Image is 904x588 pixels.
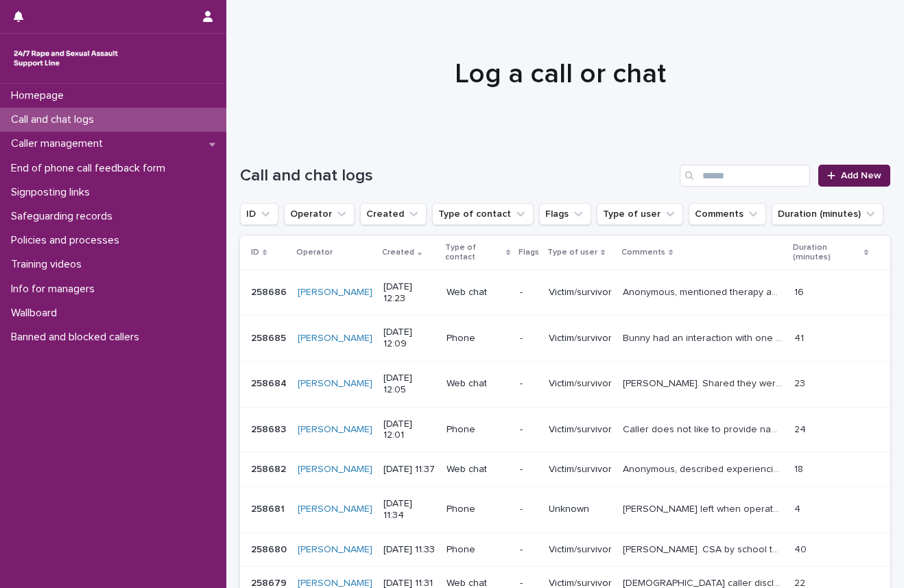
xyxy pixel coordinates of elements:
[447,424,509,436] p: Phone
[298,424,372,436] a: [PERSON_NAME]
[623,421,786,436] p: Caller does not like to provide name or monitoring details. Speaks about Bulimia and DID - integr...
[447,287,509,298] p: Web chat
[5,258,93,271] p: Training videos
[240,407,890,453] tr: 258683258683 [PERSON_NAME] [DATE] 12:01Phone-Victim/survivorCaller does not like to provide name ...
[447,333,509,344] p: Phone
[5,210,123,223] p: Safeguarding records
[520,544,538,556] p: -
[5,89,75,102] p: Homepage
[794,284,807,298] p: 16
[383,498,436,521] p: [DATE] 11:34
[251,461,289,475] p: 258682
[240,166,674,186] h1: Call and chat logs
[520,424,538,436] p: -
[549,333,612,344] p: Victim/survivor
[841,171,881,180] span: Add New
[549,378,612,390] p: Victim/survivor
[623,375,786,390] p: Leah. Shared they were raped 4 years ago and that the perpetrator was convicted and sentenced las...
[240,532,890,567] tr: 258680258680 [PERSON_NAME] [DATE] 11:33Phone-Victim/survivor[PERSON_NAME]. CSA by school teacher ...
[549,287,612,298] p: Victim/survivor
[5,283,106,296] p: Info for managers
[621,245,665,260] p: Comments
[251,375,289,390] p: 258684
[383,281,436,305] p: [DATE] 12:23
[5,307,68,320] p: Wallboard
[251,541,289,556] p: 258680
[549,464,612,475] p: Victim/survivor
[298,378,372,390] a: [PERSON_NAME]
[251,421,289,436] p: 258683
[447,504,509,515] p: Phone
[520,333,538,344] p: -
[298,287,372,298] a: [PERSON_NAME]
[794,375,808,390] p: 23
[11,45,121,72] img: rhQMoQhaT3yELyF149Cw
[251,330,289,344] p: 258685
[623,330,786,344] p: Bunny had an interaction with one of her perpetrators during which they were saying kind things. ...
[240,486,890,532] tr: 258681258681 [PERSON_NAME] [DATE] 11:34Phone-Unknown[PERSON_NAME] left when operator was struggli...
[298,464,372,475] a: [PERSON_NAME]
[360,203,427,225] button: Created
[5,113,105,126] p: Call and chat logs
[240,58,880,91] h1: Log a call or chat
[5,137,114,150] p: Caller management
[296,245,333,260] p: Operator
[447,544,509,556] p: Phone
[5,186,101,199] p: Signposting links
[298,333,372,344] a: [PERSON_NAME]
[794,330,807,344] p: 41
[794,541,809,556] p: 40
[240,270,890,316] tr: 258686258686 [PERSON_NAME] [DATE] 12:23Web chat-Victim/survivorAnonymous, mentioned therapy and s...
[623,501,786,515] p: Elizabeth left when operator was struggling to hear them due to a bad reception.
[519,245,539,260] p: Flags
[251,245,259,260] p: ID
[623,284,786,298] p: Anonymous, mentioned therapy and support services and feelings around them, caller disclosed bein...
[547,245,597,260] p: Type of user
[520,504,538,515] p: -
[794,501,803,515] p: 4
[284,203,355,225] button: Operator
[772,203,883,225] button: Duration (minutes)
[549,504,612,515] p: Unknown
[445,240,503,266] p: Type of contact
[539,203,591,225] button: Flags
[794,461,806,475] p: 18
[432,203,534,225] button: Type of contact
[251,501,287,515] p: 258681
[5,331,150,344] p: Banned and blocked callers
[383,327,436,350] p: [DATE] 12:09
[520,464,538,475] p: -
[5,162,176,175] p: End of phone call feedback form
[623,461,786,475] p: Anonymous, described experiencing sexual violence, explored thoughts and operator gave emotional ...
[382,245,414,260] p: Created
[383,544,436,556] p: [DATE] 11:33
[240,361,890,407] tr: 258684258684 [PERSON_NAME] [DATE] 12:05Web chat-Victim/survivor[PERSON_NAME]. Shared they were ra...
[794,421,809,436] p: 24
[793,240,861,266] p: Duration (minutes)
[383,373,436,396] p: [DATE] 12:05
[240,453,890,487] tr: 258682258682 [PERSON_NAME] [DATE] 11:37Web chat-Victim/survivorAnonymous, described experiencing ...
[240,316,890,362] tr: 258685258685 [PERSON_NAME] [DATE] 12:09Phone-Victim/survivorBunny had an interaction with one of ...
[240,203,278,225] button: ID
[5,234,130,247] p: Policies and processes
[818,165,890,187] a: Add New
[447,464,509,475] p: Web chat
[383,419,436,442] p: [DATE] 12:01
[520,287,538,298] p: -
[623,541,786,556] p: Sue. CSA by school teacher from 14 onwards. MH issues. Considering reporting. Signposted to ROW.
[689,203,766,225] button: Comments
[549,544,612,556] p: Victim/survivor
[298,544,372,556] a: [PERSON_NAME]
[251,284,289,298] p: 258686
[597,203,683,225] button: Type of user
[680,165,810,187] input: Search
[298,504,372,515] a: [PERSON_NAME]
[447,378,509,390] p: Web chat
[383,464,436,475] p: [DATE] 11:37
[520,378,538,390] p: -
[549,424,612,436] p: Victim/survivor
